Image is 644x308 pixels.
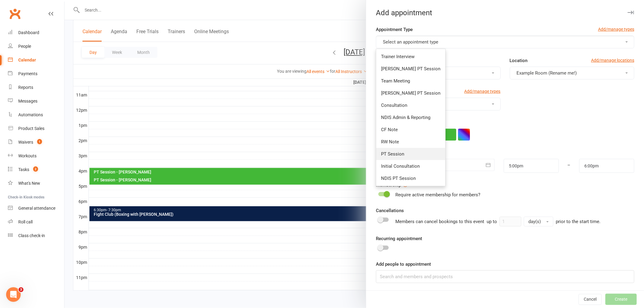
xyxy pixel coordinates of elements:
a: People [8,40,64,53]
div: What's New [18,181,40,186]
div: – [558,159,580,173]
span: Trainer Interview [381,54,415,59]
div: General attendance [18,206,55,211]
a: CF Note [376,124,445,136]
a: Team Meeting [376,75,445,87]
button: day(s) [524,217,553,226]
a: NDIS Admin & Reporting [376,111,445,124]
a: Trainer Interview [376,51,445,63]
div: Calendar [18,58,36,62]
span: Select an appointment type [383,39,438,45]
div: Payments [18,71,37,76]
div: Add appointment [366,9,644,17]
a: Tasks 2 [8,163,64,177]
span: Initial Consultation [381,163,420,169]
a: Consultation [376,99,445,111]
span: Consultation [381,103,407,108]
span: [PERSON_NAME] PT Session [381,66,440,72]
a: Payments [8,67,64,81]
div: Roll call [18,219,33,224]
a: PT Session [376,148,445,160]
a: What's New [8,177,64,190]
div: People [18,44,31,49]
a: Reports [8,81,64,94]
span: Team Meeting [381,78,410,84]
div: Messages [18,99,37,103]
a: Product Sales [8,122,64,135]
span: 3 [19,287,23,292]
span: RW Note [381,139,399,145]
a: Automations [8,108,64,122]
span: NDIS PT Session [381,176,416,181]
a: General attendance kiosk mode [8,201,64,215]
a: Waivers 1 [8,135,64,149]
a: Clubworx [7,6,23,21]
a: [PERSON_NAME] PT Session [376,63,445,75]
label: Cancellations [376,207,404,214]
a: Roll call [8,215,64,229]
div: Members can cancel bookings to this event [395,217,600,226]
span: NDIS Admin & Reporting [381,115,430,120]
div: Product Sales [18,126,44,131]
label: Add people to appointment [376,261,431,268]
a: Dashboard [8,26,64,40]
span: PT Session [381,151,404,157]
div: up to [487,217,553,226]
span: [PERSON_NAME] PT Session [381,90,440,96]
a: [PERSON_NAME] PT Session [376,87,445,99]
div: Class check-in [18,233,45,238]
a: Class kiosk mode [8,229,64,243]
span: prior to the start time. [556,219,600,224]
label: Recurring appointment [376,235,422,242]
button: Example Room (Rename me!) [510,67,634,79]
a: NDIS PT Session [376,172,445,184]
label: Appointment Type [376,26,413,33]
div: Workouts [18,153,37,158]
label: Location [510,57,528,64]
a: Messages [8,94,64,108]
div: Waivers [18,140,33,145]
span: 2 [33,166,38,172]
iframe: Intercom live chat [6,287,21,302]
a: RW Note [376,136,445,148]
a: Add/manage types [598,26,634,33]
a: Add/manage locations [591,57,634,64]
a: Workouts [8,149,64,163]
button: Select an appointment type [376,36,634,48]
div: Tasks [18,167,29,172]
div: Require active membership for members? [395,191,480,198]
input: Search and members and prospects [376,270,634,283]
a: Calendar [8,53,64,67]
div: Dashboard [18,30,39,35]
span: day(s) [528,219,541,224]
span: CF Note [381,127,398,132]
div: Automations [18,112,43,117]
a: Add/manage types [464,88,501,95]
span: Example Room (Rename me!) [517,70,577,76]
a: Initial Consultation [376,160,445,172]
button: Cancel [579,294,602,305]
div: Reports [18,85,33,90]
span: 1 [37,139,42,144]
